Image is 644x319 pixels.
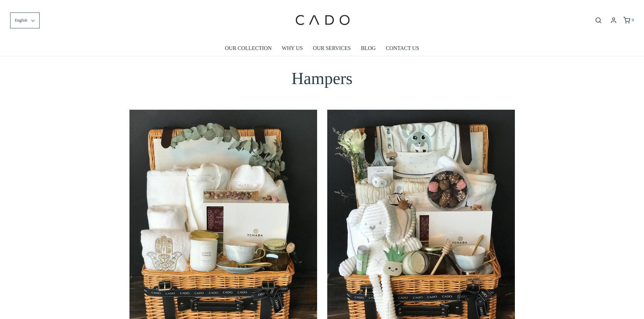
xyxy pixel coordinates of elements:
a: OUR SERVICES [313,41,351,56]
span: Hampers [291,69,353,88]
a: BLOG [361,41,376,56]
a: 0 [623,17,634,24]
button: English [10,12,40,28]
a: WHY US [282,41,303,56]
span: English [15,17,27,24]
button: Open search bar [592,17,604,24]
span: 0 [632,18,634,22]
img: cadogifting [293,5,351,35]
a: CONTACT US [386,41,419,56]
a: OUR COLLECTION [225,41,271,56]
